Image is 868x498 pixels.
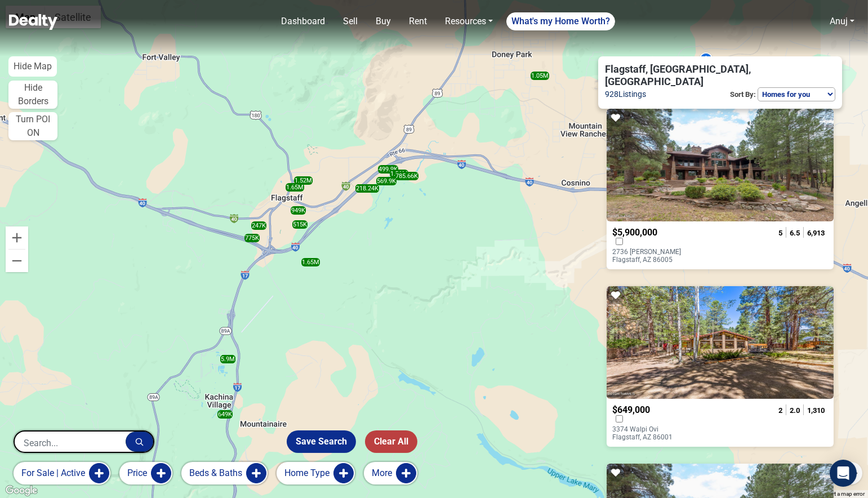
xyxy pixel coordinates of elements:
span: $5,900,000 [612,227,657,238]
span: $649,000 [612,404,650,415]
a: Anuj [830,16,848,26]
iframe: BigID CMP Widget [6,464,39,498]
div: Open Intercom Messenger [830,460,857,487]
p: 2736 [PERSON_NAME] Flagstaff, AZ 86005 [612,248,703,264]
button: Clear All [365,430,417,453]
a: Resources [440,10,497,33]
div: 649K [217,410,233,419]
div: 949K [291,206,306,215]
a: Dashboard [277,10,330,33]
a: Sell [339,10,362,33]
div: 1.05M [531,72,549,80]
label: Compare [612,415,626,423]
p: Sort By: [728,87,758,102]
button: Home Type [277,462,355,484]
div: 247K [251,221,266,230]
div: 569.9K [376,177,397,185]
button: Hide Map [8,56,57,77]
input: Search... [15,432,126,454]
button: for sale | active [14,462,110,484]
a: Buy [371,10,395,33]
div: 785.66K [395,172,419,180]
span: 6,913 [807,229,825,237]
a: What's my Home Worth? [506,12,615,30]
button: Zoom in [6,226,28,249]
div: 1.65M [301,258,320,266]
button: Beds & Baths [181,462,268,484]
img: Dealty - Buy, Sell & Rent Homes [9,14,57,30]
div: 515K [292,220,308,229]
button: Zoom out [6,250,28,272]
button: More [364,462,417,484]
div: 5.9M [220,355,235,363]
div: 1.21M [390,170,408,178]
button: Save Search [287,430,356,453]
div: 1.65M [286,183,304,192]
div: 775K [244,234,260,242]
a: Rent [404,10,431,33]
p: 3374 Walpi Ovi Flagstaff, AZ 86001 [612,425,703,441]
div: 218.24K [355,184,379,193]
button: Turn POI ON [8,112,57,140]
span: 928 Listings [605,88,646,101]
label: Compare [612,238,626,245]
span: Flagstaff, [GEOGRAPHIC_DATA], [GEOGRAPHIC_DATA] [605,63,822,87]
button: Hide Borders [8,81,57,109]
span: 2 [778,406,782,415]
span: 2.0 [790,406,800,415]
span: 6.5 [790,229,800,237]
button: Price [119,462,172,484]
a: Anuj [825,10,859,33]
div: 1.52M [294,176,313,185]
span: 5 [778,229,782,237]
span: 1,310 [807,406,825,415]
